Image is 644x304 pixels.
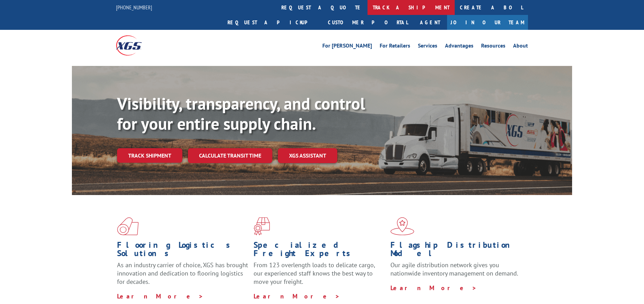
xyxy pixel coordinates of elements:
a: [PHONE_NUMBER] [116,4,152,11]
a: Calculate transit time [188,148,272,163]
span: Our agile distribution network gives you nationwide inventory management on demand. [390,261,518,277]
a: Join Our Team [447,15,528,30]
p: From 123 overlength loads to delicate cargo, our experienced staff knows the best way to move you... [254,261,385,292]
a: Resources [481,43,505,51]
h1: Flooring Logistics Solutions [117,241,248,261]
a: About [513,43,528,51]
a: Services [418,43,437,51]
a: Track shipment [117,148,182,163]
a: Advantages [445,43,473,51]
span: As an industry carrier of choice, XGS has brought innovation and dedication to flooring logistics... [117,261,248,286]
img: xgs-icon-focused-on-flooring-red [254,217,270,235]
a: XGS ASSISTANT [278,148,337,163]
a: For [PERSON_NAME] [322,43,372,51]
img: xgs-icon-flagship-distribution-model-red [390,217,414,235]
a: Learn More > [117,292,204,300]
h1: Flagship Distribution Model [390,241,522,261]
a: Customer Portal [323,15,413,30]
a: Learn More > [254,292,340,300]
h1: Specialized Freight Experts [254,241,385,261]
b: Visibility, transparency, and control for your entire supply chain. [117,93,365,134]
a: For Retailers [380,43,410,51]
img: xgs-icon-total-supply-chain-intelligence-red [117,217,139,235]
a: Learn More > [390,284,477,292]
a: Agent [413,15,447,30]
a: Request a pickup [222,15,323,30]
